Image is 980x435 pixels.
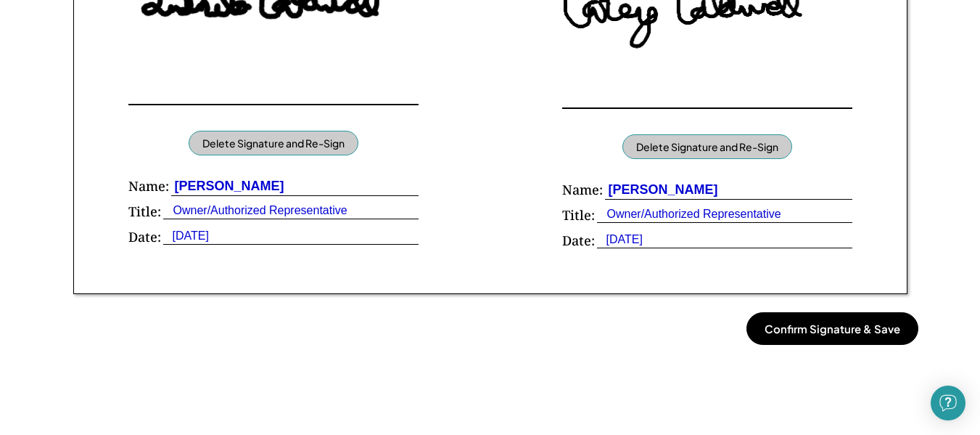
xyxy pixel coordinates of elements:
div: Date: [562,232,595,250]
button: Delete Signature and Re-Sign [189,131,358,155]
div: Owner/Authorized Representative [597,206,781,222]
button: Delete Signature and Re-Sign [622,134,792,159]
button: Confirm Signature & Save [746,312,918,345]
div: Open Intercom Messenger [931,386,965,420]
div: Title: [128,203,161,221]
div: Name: [128,177,169,195]
div: [PERSON_NAME] [605,181,718,199]
div: Date: [128,228,161,246]
div: [DATE] [163,228,209,244]
div: [PERSON_NAME] [171,177,284,195]
div: Title: [562,206,595,224]
div: Owner/Authorized Representative [163,203,347,219]
div: Name: [562,181,603,199]
div: [DATE] [597,232,643,248]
